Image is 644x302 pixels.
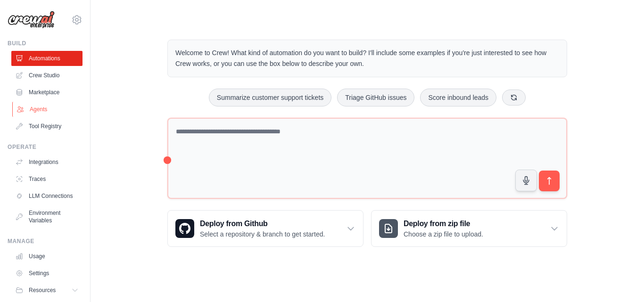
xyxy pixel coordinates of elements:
[11,68,83,83] a: Crew Studio
[200,218,325,229] h3: Deploy from Github
[11,205,83,228] a: Environment Variables
[11,119,83,134] a: Tool Registry
[11,249,83,264] a: Usage
[29,286,56,294] span: Resources
[11,171,83,187] a: Traces
[200,229,325,239] p: Select a repository & branch to get started.
[11,85,83,100] a: Marketplace
[8,40,83,47] div: Build
[11,266,83,281] a: Settings
[337,89,414,106] button: Triage GitHub issues
[11,155,83,170] a: Integrations
[12,102,83,117] a: Agents
[8,143,83,151] div: Operate
[404,218,483,229] h3: Deploy from zip file
[8,11,55,29] img: Logo
[404,229,483,239] p: Choose a zip file to upload.
[11,188,83,204] a: LLM Connections
[8,237,83,245] div: Manage
[11,283,83,298] button: Resources
[11,51,83,66] a: Automations
[209,89,331,106] button: Summarize customer support tickets
[175,48,559,69] p: Welcome to Crew! What kind of automation do you want to build? I'll include some examples if you'...
[420,89,496,106] button: Score inbound leads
